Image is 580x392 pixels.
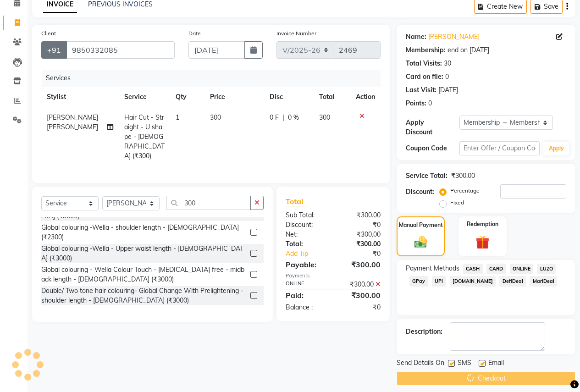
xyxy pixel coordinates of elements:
[279,239,333,249] div: Total:
[450,187,480,195] label: Percentage
[471,234,494,251] img: _gift.svg
[264,87,314,107] th: Disc
[428,32,480,42] a: [PERSON_NAME]
[486,264,506,274] span: CARD
[41,244,247,263] div: Global colouring -Wella - Upper waist length - [DEMOGRAPHIC_DATA] (₹3000)
[399,221,443,229] label: Manual Payment
[286,272,381,280] div: Payments
[463,264,483,274] span: CASH
[445,72,449,82] div: 0
[66,41,175,59] input: Search by Name/Mobile/Email/Code
[458,358,471,370] span: SMS
[319,113,330,121] span: 300
[188,29,201,38] label: Date
[406,327,442,337] div: Description:
[41,223,247,242] div: Global colouring -Wella - shoulder length - [DEMOGRAPHIC_DATA] (₹2300)
[41,29,56,38] label: Client
[124,113,165,160] span: Hair Cut - Straight - U shape - [DEMOGRAPHIC_DATA] (₹300)
[333,280,387,289] div: ₹300.00
[537,264,556,274] span: LUZO
[204,87,264,107] th: Price
[406,32,426,42] div: Name:
[333,230,387,239] div: ₹300.00
[510,264,534,274] span: ONLINE
[410,235,431,249] img: _cash.svg
[333,239,387,249] div: ₹300.00
[350,87,381,107] th: Action
[210,113,221,121] span: 300
[41,87,119,107] th: Stylist
[279,220,333,230] div: Discount:
[314,87,350,107] th: Total
[41,286,247,305] div: Double/ Two tone hair colouring- Global Change With Prelightening - shoulder length - [DEMOGRAPHI...
[170,87,204,107] th: Qty
[406,187,434,197] div: Discount:
[176,113,179,121] span: 1
[406,118,459,137] div: Apply Discount
[279,230,333,239] div: Net:
[276,29,316,38] label: Invoice Number
[406,72,443,82] div: Card on file:
[279,290,333,301] div: Paid:
[279,303,333,312] div: Balance :
[450,276,496,287] span: [DOMAIN_NAME]
[406,144,459,153] div: Coupon Code
[279,210,333,220] div: Sub Total:
[333,210,387,220] div: ₹300.00
[333,303,387,312] div: ₹0
[530,276,557,287] span: MariDeal
[406,45,446,55] div: Membership:
[42,70,387,87] div: Services
[467,220,498,228] label: Redemption
[406,264,459,273] span: Payment Methods
[282,113,284,122] span: |
[279,259,333,270] div: Payable:
[41,265,247,284] div: Global colouring - Wella Colour Touch - [MEDICAL_DATA] free - midback length - [DEMOGRAPHIC_DATA]...
[333,290,387,301] div: ₹300.00
[47,113,98,131] span: [PERSON_NAME] [PERSON_NAME]
[451,171,475,181] div: ₹300.00
[432,276,446,287] span: UPI
[397,358,444,370] span: Send Details On
[333,259,387,270] div: ₹300.00
[543,142,569,155] button: Apply
[166,196,251,210] input: Search or Scan
[406,59,442,68] div: Total Visits:
[279,280,333,289] div: ONLINE
[41,307,247,326] div: Double/ Two tone hair colouring- Global Change With Prelightening - upper midback length - [DEMOG...
[409,276,428,287] span: GPay
[342,249,387,259] div: ₹0
[270,113,279,122] span: 0 F
[438,85,458,95] div: [DATE]
[499,276,526,287] span: DefiDeal
[41,41,67,59] button: +91
[450,199,464,207] label: Fixed
[406,99,426,108] div: Points:
[279,249,342,259] a: Add Tip
[406,171,447,181] div: Service Total:
[119,87,170,107] th: Service
[488,358,504,370] span: Email
[447,45,489,55] div: end on [DATE]
[333,220,387,230] div: ₹0
[459,141,540,155] input: Enter Offer / Coupon Code
[288,113,299,122] span: 0 %
[286,197,307,206] span: Total
[406,85,436,95] div: Last Visit:
[428,99,432,108] div: 0
[444,59,451,68] div: 30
